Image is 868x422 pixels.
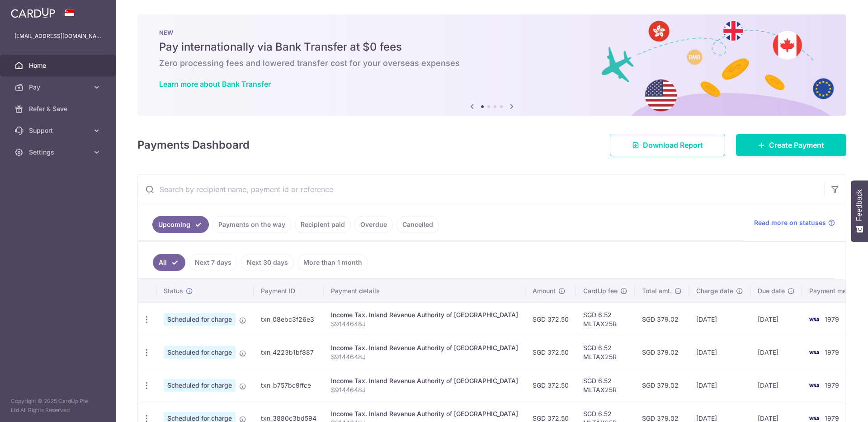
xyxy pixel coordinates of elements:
[354,216,393,233] a: Overdue
[14,32,101,41] p: [EMAIL_ADDRESS][DOMAIN_NAME]
[851,180,868,242] button: Feedback - Show survey
[152,216,209,233] a: Upcoming
[29,104,89,113] span: Refer & Save
[736,134,846,156] a: Create Payment
[525,369,576,402] td: SGD 372.50
[254,279,324,303] th: Payment ID
[750,336,802,369] td: [DATE]
[29,61,89,70] span: Home
[164,379,236,392] span: Scheduled for charge
[137,14,846,116] img: Bank transfer banner
[164,286,183,295] span: Status
[754,218,835,227] a: Read more on statuses
[159,80,271,89] a: Learn more about Bank Transfer
[525,303,576,336] td: SGD 372.50
[212,216,291,233] a: Payments on the way
[769,140,824,150] span: Create Payment
[825,315,839,323] span: 1979
[138,175,824,204] input: Search by recipient name, payment id or reference
[331,319,518,328] p: S9144648J
[642,286,672,295] span: Total amt.
[331,376,518,385] div: Income Tax. Inland Revenue Authority of [GEOGRAPHIC_DATA]
[331,385,518,394] p: S9144648J
[805,314,823,325] img: Bank Card
[324,279,525,303] th: Payment details
[331,310,518,319] div: Income Tax. Inland Revenue Authority of [GEOGRAPHIC_DATA]
[750,369,802,402] td: [DATE]
[297,254,368,271] a: More than 1 month
[610,134,725,156] a: Download Report
[576,369,635,402] td: SGD 6.52 MLTAX25R
[331,409,518,418] div: Income Tax. Inland Revenue Authority of [GEOGRAPHIC_DATA]
[29,148,89,157] span: Settings
[855,189,863,221] span: Feedback
[295,216,351,233] a: Recipient paid
[159,58,825,69] h6: Zero processing fees and lowered transfer cost for your overseas expenses
[331,352,518,361] p: S9144648J
[689,369,750,402] td: [DATE]
[164,313,236,326] span: Scheduled for charge
[525,336,576,369] td: SGD 372.50
[153,254,185,271] a: All
[758,286,785,295] span: Due date
[635,369,689,402] td: SGD 379.02
[583,286,618,295] span: CardUp fee
[29,83,89,92] span: Pay
[254,303,324,336] td: txn_08ebc3f26e3
[825,381,839,389] span: 1979
[805,380,823,391] img: Bank Card
[576,303,635,336] td: SGD 6.52 MLTAX25R
[164,346,236,359] span: Scheduled for charge
[254,369,324,402] td: txn_b757bc9ffce
[533,286,556,295] span: Amount
[396,216,439,233] a: Cancelled
[635,303,689,336] td: SGD 379.02
[750,303,802,336] td: [DATE]
[159,29,825,36] p: NEW
[825,348,839,356] span: 1979
[254,336,324,369] td: txn_4223b1bf887
[689,336,750,369] td: [DATE]
[825,414,839,422] span: 1979
[805,347,823,358] img: Bank Card
[189,254,237,271] a: Next 7 days
[696,286,733,295] span: Charge date
[29,126,89,135] span: Support
[241,254,294,271] a: Next 30 days
[11,7,55,18] img: CardUp
[689,303,750,336] td: [DATE]
[137,137,250,153] h4: Payments Dashboard
[331,343,518,352] div: Income Tax. Inland Revenue Authority of [GEOGRAPHIC_DATA]
[576,336,635,369] td: SGD 6.52 MLTAX25R
[643,140,703,150] span: Download Report
[159,40,825,54] h5: Pay internationally via Bank Transfer at $0 fees
[635,336,689,369] td: SGD 379.02
[754,218,826,227] span: Read more on statuses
